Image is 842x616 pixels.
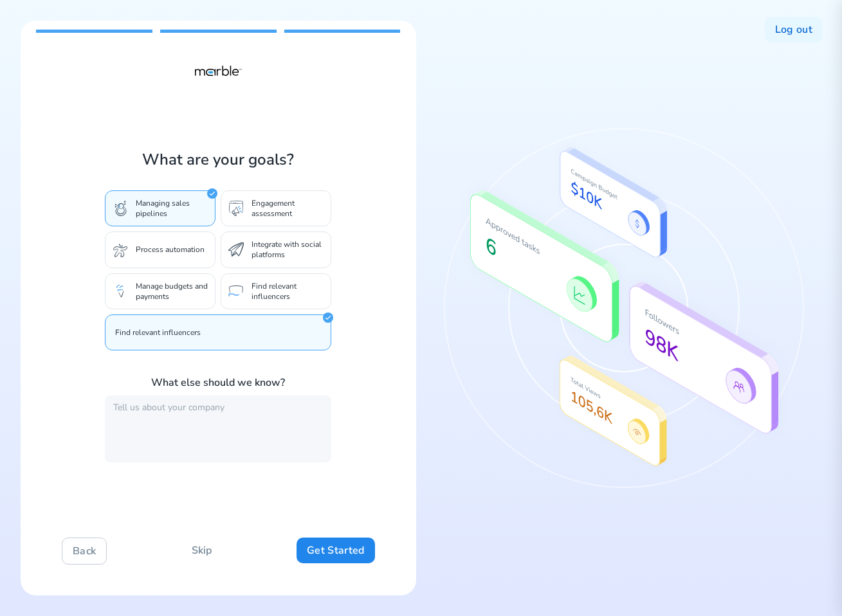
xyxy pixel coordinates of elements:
[136,198,208,219] p: Managing sales pipelines
[252,239,324,260] p: Integrate with social platforms
[115,327,201,338] p: Find relevant influencers
[252,198,324,219] p: Engagement assessment
[136,281,208,302] p: Manage budgets and payments
[62,538,107,565] button: Back
[297,538,374,563] button: Get Started
[252,281,324,302] p: Find relevant influencers
[181,538,223,563] button: Skip
[136,244,205,255] p: Process automation
[765,17,823,42] button: Log out
[105,376,331,390] p: What else should we know?
[105,149,331,170] h1: What are your goals?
